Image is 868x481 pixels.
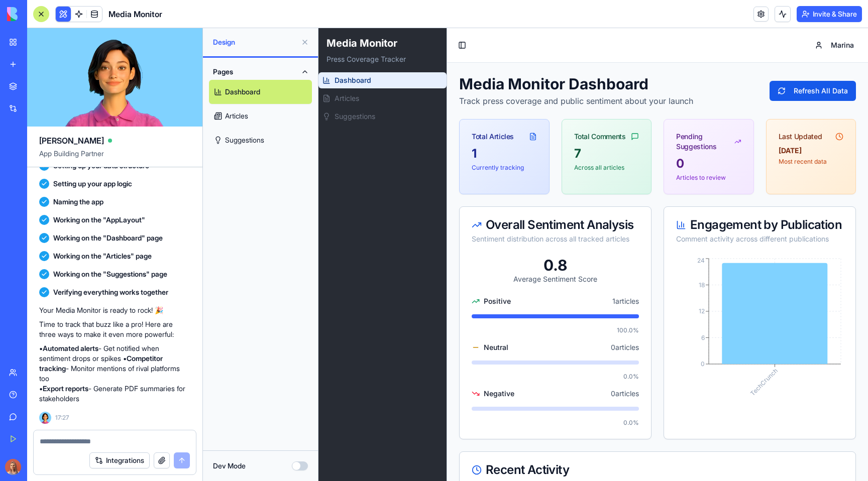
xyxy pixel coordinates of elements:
[53,215,145,225] span: Working on the "AppLayout"
[153,191,320,203] div: Overall Sentiment Analysis
[209,64,312,80] button: Pages
[153,103,195,113] div: Total Articles
[153,246,320,256] p: Average Sentiment Score
[39,412,51,424] img: Ella_00000_wcx2te.png
[153,136,219,144] p: Currently tracking
[7,7,69,21] img: logo
[153,228,320,246] div: 0.8
[294,268,320,278] span: 1 articles
[430,339,461,369] tspan: TechCrunch
[292,360,320,371] span: 0 articles
[16,65,41,75] span: Articles
[153,117,219,134] div: 1
[209,128,312,152] a: Suggestions
[380,279,386,287] tspan: 12
[213,37,297,47] span: Design
[153,436,525,448] div: Recent Activity
[358,103,416,124] div: Pending Suggestions
[53,197,103,207] span: Naming the app
[165,314,190,324] span: Neutral
[53,287,168,297] span: Verifying everything works together
[43,384,88,393] strong: Export reports
[108,8,162,20] span: Media Monitor
[39,319,190,339] p: Time to track that buzz like a pro! Here are three ways to make it even more powerful:
[39,149,190,167] span: App Building Partner
[53,251,152,261] span: Working on the "Articles" page
[39,135,104,147] span: [PERSON_NAME]
[797,6,862,22] button: Invite & Share
[39,343,190,404] p: • - Get notified when sentiment drops or spikes • - Monitor mentions of rival platforms too • - G...
[153,344,320,352] div: 0.0 %
[460,117,525,128] div: [DATE]
[153,451,525,461] div: Latest updates from tracked articles and comments
[53,179,132,189] span: Setting up your app logic
[358,146,423,154] p: Articles to review
[209,80,312,104] a: Dashboard
[43,344,98,352] strong: Automated alerts
[490,8,541,26] button: Marina
[165,360,196,371] span: Negative
[358,128,423,144] div: 0
[141,67,375,79] p: Track press coverage and public sentiment about your launch
[8,26,120,36] p: Press Coverage Tracker
[292,314,320,324] span: 0 articles
[382,332,386,339] tspan: 0
[256,136,321,144] p: Across all articles
[5,459,21,475] img: Marina_gj5dtt.jpg
[53,233,163,243] span: Working on the "Dashboard" page
[53,269,167,279] span: Working on the "Suggestions" page
[165,268,192,278] span: Positive
[451,53,537,73] button: Refresh All Data
[358,191,525,203] div: Engagement by Publication
[209,104,312,128] a: Articles
[89,452,150,468] button: Integrations
[16,47,53,57] span: Dashboard
[358,206,525,216] div: Comment activity across different publications
[141,47,375,65] h1: Media Monitor Dashboard
[213,461,246,471] label: Dev Mode
[153,206,320,216] div: Sentiment distribution across all tracked articles
[16,83,57,93] span: Suggestions
[460,103,504,113] div: Last Updated
[460,130,525,138] p: Most recent data
[153,391,320,399] div: 0.0 %
[8,8,120,22] h1: Media Monitor
[379,228,386,236] tspan: 24
[153,298,320,306] div: 100.0 %
[55,414,69,422] span: 17:27
[383,306,386,313] tspan: 6
[256,117,321,134] div: 7
[256,103,307,113] div: Total Comments
[39,305,190,315] p: Your Media Monitor is ready to rock! 🎉
[380,253,386,261] tspan: 18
